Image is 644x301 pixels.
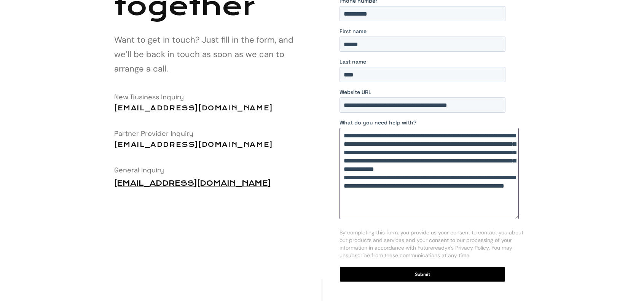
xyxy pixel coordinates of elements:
[114,141,273,152] a: [EMAIL_ADDRESS][DOMAIN_NAME]
[114,141,273,149] div: [EMAIL_ADDRESS][DOMAIN_NAME]
[340,88,524,96] label: Website URL
[340,58,524,65] label: Last name
[114,33,311,76] p: Want to get in touch? Just fill in the form, and we’ll be back in touch as soon as we can to arra...
[114,105,273,115] a: [EMAIL_ADDRESS][DOMAIN_NAME]
[340,229,524,259] p: By completing this form, you provide us your consent to contact you about our products and servic...
[114,128,311,141] div: Partner Provider Inquiry
[114,105,273,112] div: [EMAIL_ADDRESS][DOMAIN_NAME]
[340,27,524,35] label: First name
[114,91,311,105] div: New Business Inquiry
[114,179,271,188] a: [EMAIL_ADDRESS][DOMAIN_NAME]
[114,164,311,178] div: General Inquiry
[340,267,505,282] button: Submit
[340,119,524,126] label: What do you need help with?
